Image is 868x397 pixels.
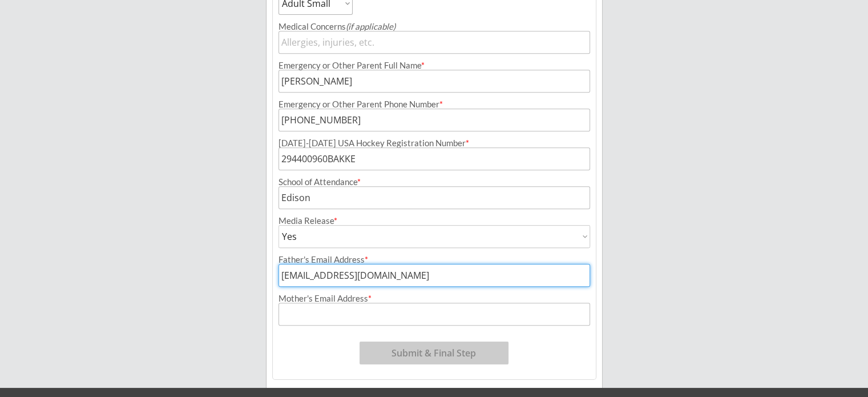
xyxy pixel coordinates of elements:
div: Medical Concerns [278,22,590,31]
input: Allergies, injuries, etc. [278,31,590,54]
div: Father's Email Address [278,255,590,264]
div: Mother's Email Address [278,294,590,303]
div: Emergency or Other Parent Full Name [278,61,590,70]
div: School of Attendance [278,178,590,186]
div: Media Release [278,216,590,225]
button: Submit & Final Step [360,342,508,364]
em: (if applicable) [346,21,395,31]
div: [DATE]-[DATE] USA Hockey Registration Number [278,139,590,147]
div: Emergency or Other Parent Phone Number [278,100,590,109]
